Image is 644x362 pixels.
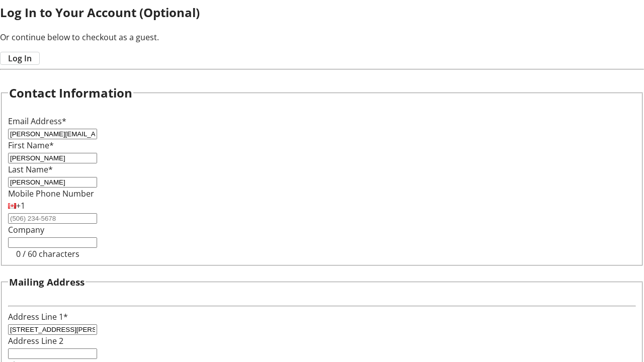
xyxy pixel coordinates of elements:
[8,224,44,235] label: Company
[9,275,85,289] h3: Mailing Address
[8,335,63,346] label: Address Line 2
[8,116,66,127] label: Email Address*
[8,52,32,64] span: Log In
[8,140,54,151] label: First Name*
[8,188,94,199] label: Mobile Phone Number
[8,311,68,322] label: Address Line 1*
[8,213,97,224] input: (506) 234-5678
[16,248,79,259] tr-character-limit: 0 / 60 characters
[8,324,97,335] input: Address
[9,84,132,102] h2: Contact Information
[8,164,53,175] label: Last Name*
